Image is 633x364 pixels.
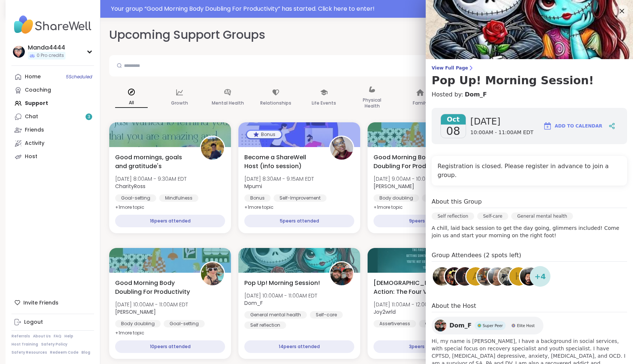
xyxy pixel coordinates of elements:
[483,323,503,329] span: Super Peer
[374,175,447,183] span: [DATE] 9:00AM - 10:00AM EDT
[470,116,534,127] span: [DATE]
[432,266,452,287] a: AliciaMarie
[115,320,161,327] div: Body doubling
[433,267,451,286] img: AliciaMarie
[111,4,623,13] div: Your group “ Good Morning Body Doubling For Productivity ” has started. Click here to enter!
[244,153,321,171] span: Become a ShareWell Host (info session)
[50,350,78,355] a: Redeem Code
[455,266,475,287] a: lyssa
[446,125,460,138] span: 08
[115,308,156,316] b: [PERSON_NAME]
[374,308,396,316] b: Joy2wrld
[11,84,94,97] a: Coaching
[449,321,472,330] span: Dom_F
[25,86,51,94] div: Coaching
[499,267,517,286] img: Amie89
[24,319,43,326] div: Logout
[465,266,486,287] a: A
[115,98,148,108] p: All
[274,194,326,202] div: Self-Improvement
[244,299,263,307] b: Dom_F
[11,334,30,339] a: Referrals
[115,340,225,353] div: 10 peers attended
[11,342,38,347] a: Host Training
[432,65,627,71] span: View Full Page
[478,324,481,327] img: Super Peer
[472,269,479,284] span: A
[11,150,94,163] a: Host
[244,215,354,227] div: 5 peers attended
[374,340,483,353] div: 3 peers attended
[374,183,414,190] b: [PERSON_NAME]
[432,251,627,262] h4: Group Attendees (2 spots left)
[432,224,627,239] p: A chill, laid back session to get the day going, glimmers included! Come join us and start your m...
[432,65,627,87] a: View Full PagePop Up! Morning Session!
[330,137,353,160] img: Mpumi
[374,215,483,227] div: 9 peers attended
[11,137,94,150] a: Activity
[115,175,187,183] span: [DATE] 8:00AM - 9:30AM EDT
[115,301,188,308] span: [DATE] 10:00AM - 11:00AM EDT
[520,267,539,286] img: Rob78_NJ
[244,279,320,288] span: Pop Up! Morning Session!
[244,175,314,183] span: [DATE] 8:30AM - 9:15AM EDT
[11,70,94,84] a: Home5Scheduled
[512,324,515,327] img: Elite Host
[115,279,192,296] span: Good Morning Body Doubling For Productivity
[11,316,94,329] a: Logout
[498,266,518,287] a: Amie89
[244,322,286,329] div: Self reflection
[164,320,205,327] div: Goal-setting
[374,194,419,202] div: Body doubling
[11,123,94,137] a: Friends
[11,12,94,38] img: ShareWell Nav Logo
[13,46,25,58] img: Manda4444
[519,266,540,287] a: Rob78_NJ
[115,194,156,202] div: Goal-setting
[88,114,90,120] span: 3
[25,140,44,147] div: Activity
[244,340,354,353] div: 14 peers attended
[419,320,447,327] div: Growth
[470,129,534,136] span: 10:00AM - 11:00AM EDT
[445,267,463,286] img: mrsperozek43
[41,342,67,347] a: Safety Policy
[159,194,198,202] div: Mindfulness
[477,267,496,286] img: pipishay2olivia
[312,99,336,108] p: Life Events
[28,44,66,52] div: Manda4444
[515,269,522,284] span: h
[244,183,262,190] b: Mpumi
[330,262,353,285] img: Dom_F
[422,194,463,202] div: Goal-setting
[488,267,506,286] img: Monica2025
[543,122,552,130] img: ShareWell Logomark
[477,212,508,220] div: Self-care
[11,350,47,355] a: Safety Resources
[33,334,51,339] a: About Us
[244,292,317,299] span: [DATE] 10:00AM - 11:00AM EDT
[465,90,487,99] a: Dom_F
[247,131,281,138] div: Bonus
[356,96,388,110] p: Physical Health
[310,311,343,319] div: Self-care
[244,194,271,202] div: Bonus
[517,323,535,329] span: Elite Host
[11,110,94,123] a: Chat3
[25,153,37,160] div: Host
[374,279,450,296] span: [DEMOGRAPHIC_DATA] in Action: The Four Virtues
[487,266,508,287] a: Monica2025
[508,266,529,287] a: h
[374,301,446,308] span: [DATE] 11:00AM - 12:00PM EDT
[11,296,94,309] div: Invite Friends
[81,350,90,355] a: Blog
[115,215,225,227] div: 16 peers attended
[54,334,61,339] a: FAQ
[25,73,41,81] div: Home
[244,311,307,319] div: General mental health
[432,197,482,206] h4: About this Group
[432,74,627,87] h3: Pop Up! Morning Session!
[374,153,450,171] span: Good Morning Body Doubling For Productivity
[109,27,265,43] h2: Upcoming Support Groups
[64,334,73,339] a: Help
